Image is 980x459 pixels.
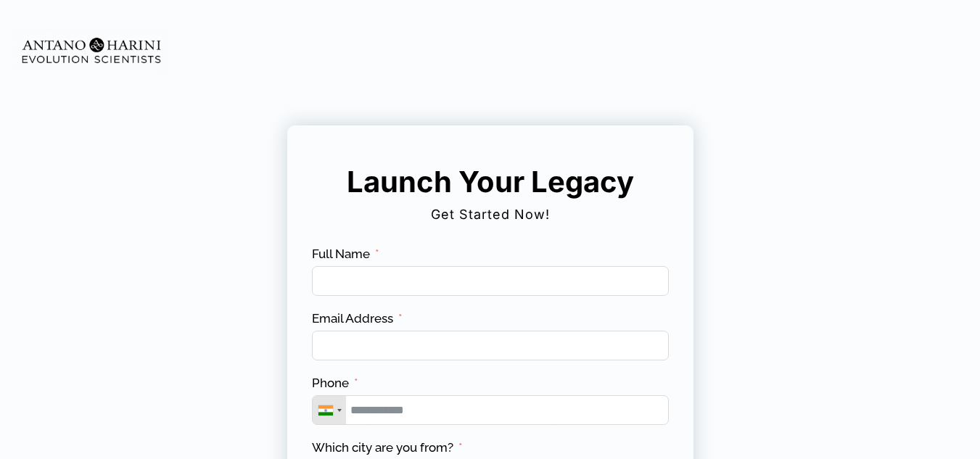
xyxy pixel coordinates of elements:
[312,246,379,262] label: Full Name
[312,310,403,327] label: Email Address
[339,164,642,200] h5: Launch Your Legacy
[312,375,358,392] label: Phone
[312,331,669,360] input: Email Address
[312,439,463,456] label: Which city are you from?
[15,30,168,71] img: Evolution-Scientist (2)
[310,202,671,228] h2: Get Started Now!
[313,396,346,424] div: Telephone country code
[312,395,669,425] input: Phone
